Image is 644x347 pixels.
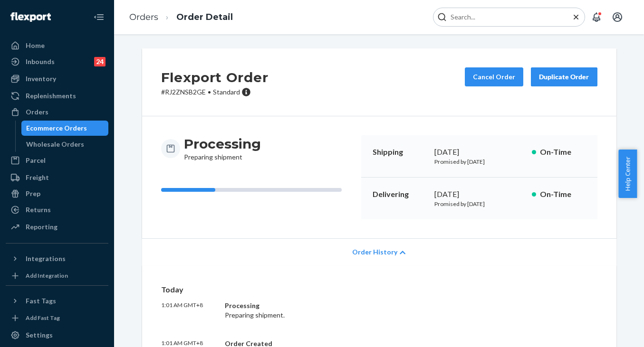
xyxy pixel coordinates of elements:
button: Close Search [571,12,581,22]
p: Delivering [373,189,427,200]
div: Integrations [26,254,66,263]
p: # RJ2ZNSB2GE [161,87,269,97]
div: Fast Tags [26,296,56,306]
p: 1:01 AM GMT+8 [161,301,217,320]
div: Orders [26,107,48,117]
iframe: Opens a widget where you can chat to one of our agents [584,319,634,342]
button: Close Navigation [89,8,108,27]
a: Replenishments [6,88,108,103]
button: Help Center [618,150,637,198]
div: Reporting [26,222,58,232]
svg: Search Icon [437,12,447,22]
a: Orders [129,12,158,22]
h2: Flexport Order [161,67,269,87]
img: Flexport logo [10,12,51,22]
span: Order History [352,247,397,257]
a: Add Integration [6,270,108,281]
div: Preparing shipment. [225,301,506,320]
ol: breadcrumbs [122,3,240,31]
div: Preparing shipment [184,135,261,162]
input: Search Input [447,12,564,22]
span: • [208,88,211,96]
div: Add Integration [26,272,68,280]
button: Fast Tags [6,293,108,309]
h3: Processing [184,135,261,152]
a: Order Detail [176,12,233,22]
div: Inventory [26,74,56,84]
div: [DATE] [434,147,524,158]
p: Shipping [373,147,427,158]
div: Returns [26,205,51,215]
p: Today [161,284,597,295]
div: Freight [26,173,49,182]
p: On-Time [540,189,586,200]
div: Prep [26,189,40,198]
a: Inbounds24 [6,54,108,69]
div: [DATE] [434,189,524,200]
a: Add Fast Tag [6,312,108,324]
p: On-Time [540,147,586,158]
div: Home [26,41,45,50]
button: Duplicate Order [531,67,597,86]
a: Inventory [6,71,108,86]
div: Add Fast Tag [26,314,60,322]
div: Wholesale Orders [26,140,84,149]
button: Integrations [6,251,108,266]
div: 24 [94,57,106,66]
p: Promised by [DATE] [434,200,524,208]
div: Replenishments [26,91,76,101]
div: Processing [225,301,506,310]
a: Parcel [6,153,108,168]
button: Open notifications [587,8,606,27]
a: Prep [6,186,108,201]
a: Settings [6,328,108,343]
a: Ecommerce Orders [21,121,109,136]
span: Standard [213,88,240,96]
button: Cancel Order [465,67,523,86]
a: Freight [6,170,108,185]
a: Returns [6,202,108,217]
a: Home [6,38,108,53]
a: Orders [6,104,108,120]
a: Reporting [6,219,108,234]
div: Duplicate Order [539,72,589,82]
div: Inbounds [26,57,55,66]
div: Settings [26,330,53,340]
div: Ecommerce Orders [26,123,87,133]
div: Parcel [26,156,46,165]
p: Promised by [DATE] [434,158,524,166]
button: Open account menu [608,8,627,27]
a: Wholesale Orders [21,137,109,152]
